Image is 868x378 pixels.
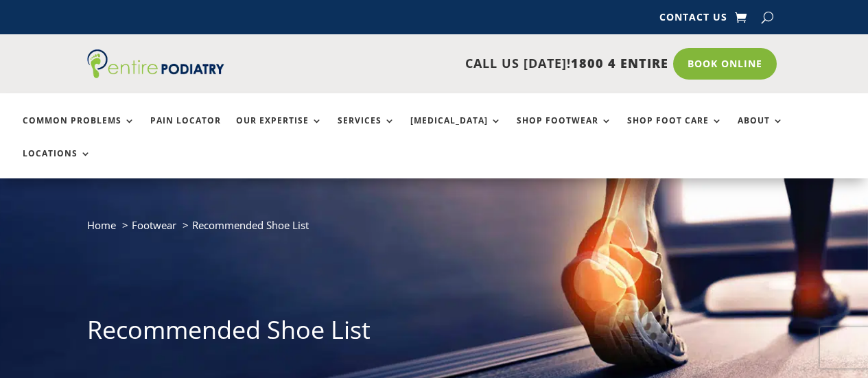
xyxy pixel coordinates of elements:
[23,116,135,145] a: Common Problems
[23,149,91,178] a: Locations
[87,67,224,81] a: Entire Podiatry
[738,116,784,145] a: About
[410,116,502,145] a: [MEDICAL_DATA]
[659,12,727,27] a: Contact Us
[150,116,221,145] a: Pain Locator
[673,48,777,80] a: Book Online
[243,55,668,73] p: CALL US [DATE]!
[571,55,668,71] span: 1800 4 ENTIRE
[132,218,176,232] a: Footwear
[87,49,224,78] img: logo (1)
[517,116,612,145] a: Shop Footwear
[87,218,116,232] a: Home
[236,116,322,145] a: Our Expertise
[192,218,309,232] span: Recommended Shoe List
[338,116,395,145] a: Services
[87,216,782,244] nav: breadcrumb
[627,116,723,145] a: Shop Foot Care
[87,313,782,354] h1: Recommended Shoe List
